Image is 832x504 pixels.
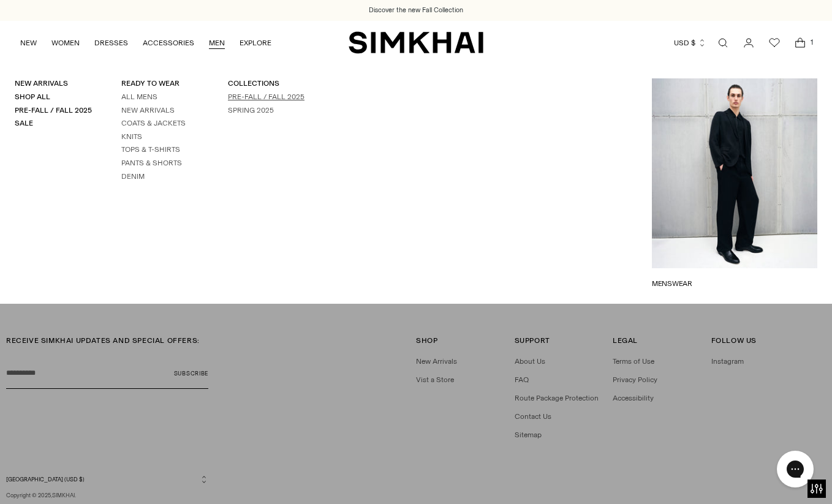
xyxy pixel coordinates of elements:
a: Go to the account page [736,31,761,55]
a: DRESSES [94,29,128,56]
a: Wishlist [762,31,787,55]
a: SIMKHAI [349,31,483,55]
span: 1 [806,37,817,48]
button: USD $ [674,29,706,56]
a: MEN [209,29,225,56]
a: WOMEN [51,29,80,56]
a: NEW [20,29,37,56]
iframe: Sign Up via Text for Offers [10,457,123,494]
a: Open search modal [711,31,735,55]
a: Open cart modal [788,31,812,55]
a: Discover the new Fall Collection [369,6,463,15]
iframe: Gorgias live chat messenger [771,446,820,492]
a: ACCESSORIES [143,29,194,56]
a: EXPLORE [240,29,271,56]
